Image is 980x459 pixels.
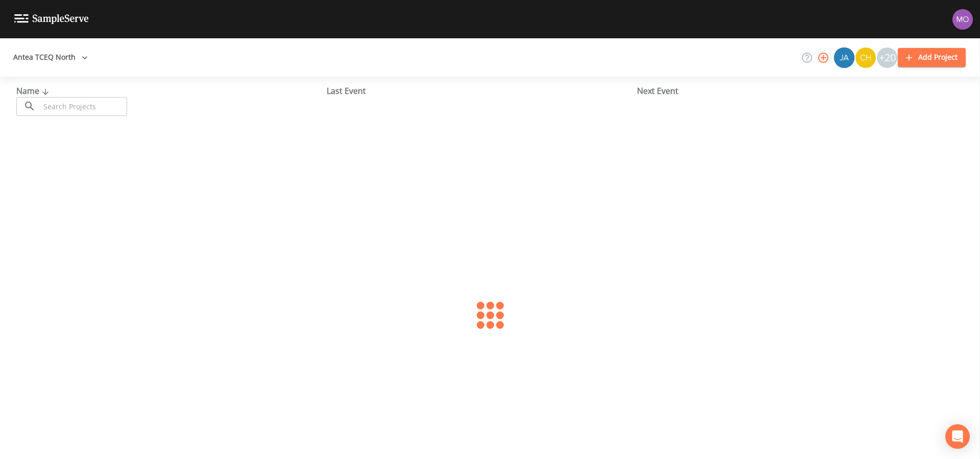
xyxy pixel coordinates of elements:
div: +20 [877,47,897,68]
span: Name [16,85,52,96]
div: James Whitmire [834,47,855,68]
img: c74b8b8b1c7a9d34f67c5e0ca157ed15 [855,47,876,68]
div: Last Event [327,85,637,97]
img: 2e773653e59f91cc345d443c311a9659 [834,47,854,68]
img: logo [14,14,89,24]
img: 4e251478aba98ce068fb7eae8f78b90c [952,9,973,30]
button: Add Project [898,48,966,67]
div: Charles Medina [855,47,876,68]
button: Antea TCEQ North [9,48,92,67]
input: Search Projects [40,97,127,116]
div: Open Intercom Messenger [945,424,970,449]
div: Next Event [637,85,947,97]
